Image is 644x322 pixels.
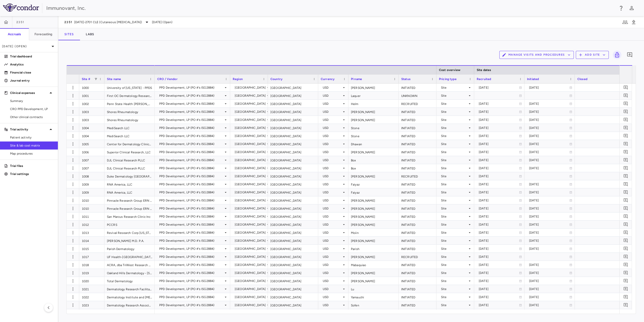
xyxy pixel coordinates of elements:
span: Patient activity [10,135,54,140]
svg: Add comment [623,287,628,291]
div: [GEOGRAPHIC_DATA] [268,140,318,148]
div: Faiyaz [348,180,399,188]
div: Site [441,132,468,140]
div: INITIATED [399,221,436,228]
div: USD [323,108,342,116]
svg: Add comment [623,133,628,138]
button: Add comment [622,124,629,131]
svg: Add comment [627,52,633,58]
div: INITIATED [399,180,436,188]
div: [DATE] [529,108,569,116]
button: Add comment [622,149,629,155]
svg: Add comment [623,262,628,267]
div: INITIATED [399,269,436,277]
span: Site name [107,77,121,81]
p: Financial close [10,70,54,75]
div: [GEOGRAPHIC_DATA] [235,140,266,148]
div: Lu [348,285,399,293]
div: Miami Dermatological and Laser Institute [104,309,155,317]
div: [GEOGRAPHIC_DATA] [268,196,318,204]
svg: Add comment [623,295,628,299]
svg: Add comment [623,238,628,243]
div: INITIATED [399,204,436,212]
button: Add Site [576,51,609,59]
div: PPD Development, LP (PO #'s ISG2884) [159,132,224,140]
div: USD [323,140,342,148]
button: Add comment [622,269,629,276]
div: [GEOGRAPHIC_DATA] [268,156,318,164]
div: 1000 [79,84,104,91]
button: Manage Visits and Procedures [499,51,574,59]
p: Trial files [10,164,54,168]
div: [PERSON_NAME] [348,237,399,244]
button: Add comment [622,132,629,139]
div: [PERSON_NAME] [348,204,399,212]
span: PI name [351,77,362,81]
div: [GEOGRAPHIC_DATA] [235,132,266,140]
div: Site [441,84,468,92]
div: USD [323,100,342,108]
div: 1003 [79,108,104,116]
span: Country [270,77,283,81]
span: [DATE]-2701 CLE (Cutaneous [MEDICAL_DATA]) [74,20,142,24]
div: [DATE] [529,84,569,92]
button: Add comment [622,84,629,91]
div: [GEOGRAPHIC_DATA] [268,285,318,293]
div: Parish [348,245,399,253]
button: Add comment [622,108,629,115]
div: 1007 [79,156,104,164]
div: [DATE] [529,148,569,156]
div: [GEOGRAPHIC_DATA] [268,92,318,99]
div: Dermatology Institute and [MEDICAL_DATA] Center [104,293,155,301]
div: [GEOGRAPHIC_DATA] [268,124,318,132]
div: [GEOGRAPHIC_DATA] [235,100,266,108]
svg: Add comment [623,303,628,307]
button: Add comment [622,285,629,292]
div: Faiyaz [348,188,399,196]
div: Box [348,156,399,164]
div: [GEOGRAPHIC_DATA] [235,148,266,156]
div: Center for Dermatology Clinical Research [104,140,155,148]
div: [GEOGRAPHIC_DATA] [268,188,318,196]
div: USD [323,84,342,92]
button: Add comment [622,245,629,252]
span: Pricing type [439,77,457,81]
div: [DATE] [529,140,569,148]
div: RECRUITED [399,100,436,108]
div: ACRA, dba TriWest Research Associates [104,261,155,269]
div: PPD Development, LP (PO #'s ISG2884) [159,92,224,100]
div: INITIATED [399,245,436,253]
div: 1018 [79,261,104,269]
div: PPD Development, LP (PO #'s ISG2884) [159,108,224,116]
svg: Add comment [623,93,628,98]
div: Box [348,164,399,172]
div: Site [441,116,468,124]
div: INITIATED [399,237,436,244]
div: 1009 [79,180,104,188]
div: 1012 [79,221,104,228]
div: INITIATED [399,229,436,236]
div: 1004 [79,124,104,132]
div: [GEOGRAPHIC_DATA] [268,229,318,236]
div: 1008 [79,172,104,180]
div: 1011 [79,212,104,220]
div: [DATE] [479,140,519,148]
div: Parish Dermatology [104,245,155,253]
div: [GEOGRAPHIC_DATA] [268,293,318,301]
button: Labs [80,28,100,40]
div: [DATE] [529,132,569,140]
button: Add comment [622,181,629,188]
div: Site [441,100,468,108]
div: Penn State Health [PERSON_NAME][GEOGRAPHIC_DATA] [104,100,155,108]
div: Laquer [348,92,399,99]
span: 2351 [16,20,24,24]
div: PCCRS [104,221,155,228]
div: 1009 [79,188,104,196]
svg: Add comment [623,117,628,122]
div: Revival Research Corp [US_STATE] ClinEdge PPDS [104,229,155,236]
div: USD [323,92,342,100]
span: Map procedures [10,151,54,156]
span: Recruited [477,77,491,81]
span: Closed [577,77,587,81]
div: MediSearch LLC [104,132,155,140]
